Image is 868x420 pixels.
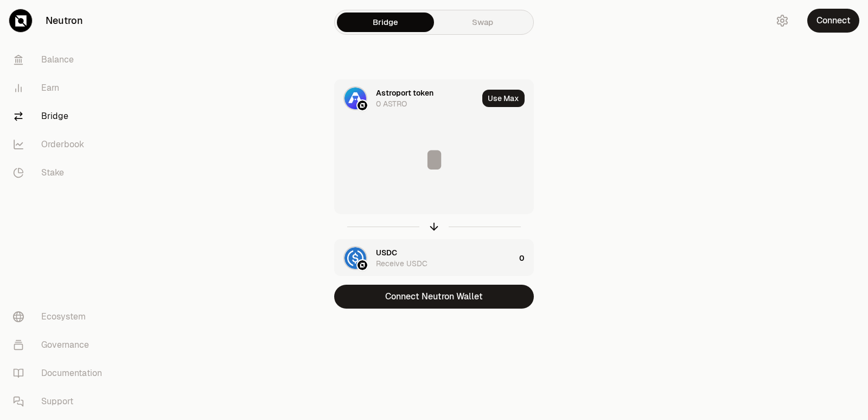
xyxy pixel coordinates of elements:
div: Astroport token [376,87,433,98]
img: Neutron Logo [358,260,367,270]
div: USDC LogoNeutron LogoUSDCReceive USDC [335,240,515,277]
a: Orderbook [4,130,117,159]
button: USDC LogoNeutron LogoUSDCReceive USDC0 [335,240,533,277]
a: Bridge [337,12,434,32]
div: Receive USDC [376,258,427,269]
a: Stake [4,159,117,187]
img: Neutron Logo [358,101,367,110]
a: Ecosystem [4,303,117,331]
a: Governance [4,331,117,359]
button: Connect Neutron Wallet [334,285,534,309]
div: ASTRO LogoNeutron LogoAstroport token0 ASTRO [335,80,478,117]
a: Support [4,387,117,416]
button: Use Max [482,90,525,107]
div: 0 [519,240,533,277]
a: Earn [4,74,117,102]
div: USDC [376,247,397,258]
div: 0 ASTRO [376,98,407,109]
img: USDC Logo [344,247,366,269]
a: Bridge [4,102,117,130]
a: Swap [434,12,531,32]
img: ASTRO Logo [344,87,366,109]
a: Balance [4,46,117,74]
a: Documentation [4,359,117,387]
button: Connect [807,9,859,33]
